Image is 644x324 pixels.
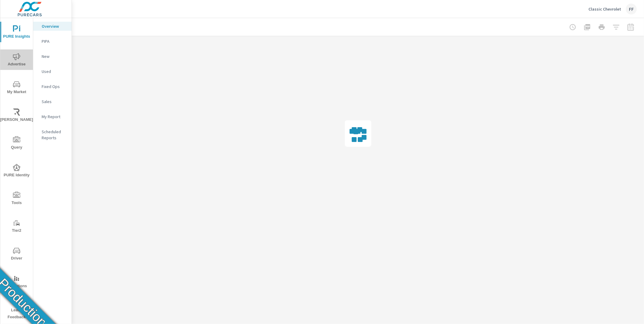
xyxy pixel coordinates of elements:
div: PIPA [33,37,72,46]
p: Sales [42,99,67,105]
span: Operations [2,275,31,290]
span: PURE Insights [2,25,31,40]
div: New [33,52,72,61]
span: Query [2,136,31,151]
div: My Report [33,112,72,121]
p: Used [42,68,67,74]
span: My Market [2,81,31,96]
span: Tools [2,192,31,206]
span: Leave Feedback [2,299,31,321]
div: Used [33,67,72,76]
p: PIPA [42,38,67,44]
p: Classic Chevrolet [588,6,621,12]
span: Advertise [2,53,31,68]
div: nav menu [0,18,33,323]
p: Scheduled Reports [42,129,67,141]
span: Driver [2,247,31,262]
p: Fixed Ops [42,83,67,90]
p: My Report [42,114,67,120]
div: FF [626,4,637,14]
p: New [42,53,67,59]
div: Fixed Ops [33,82,72,91]
div: Sales [33,97,72,106]
div: Scheduled Reports [33,127,72,142]
span: Tier2 [2,219,31,234]
span: PURE Identity [2,164,31,179]
span: [PERSON_NAME] [2,109,31,123]
p: Overview [42,23,67,29]
div: Overview [33,22,72,31]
